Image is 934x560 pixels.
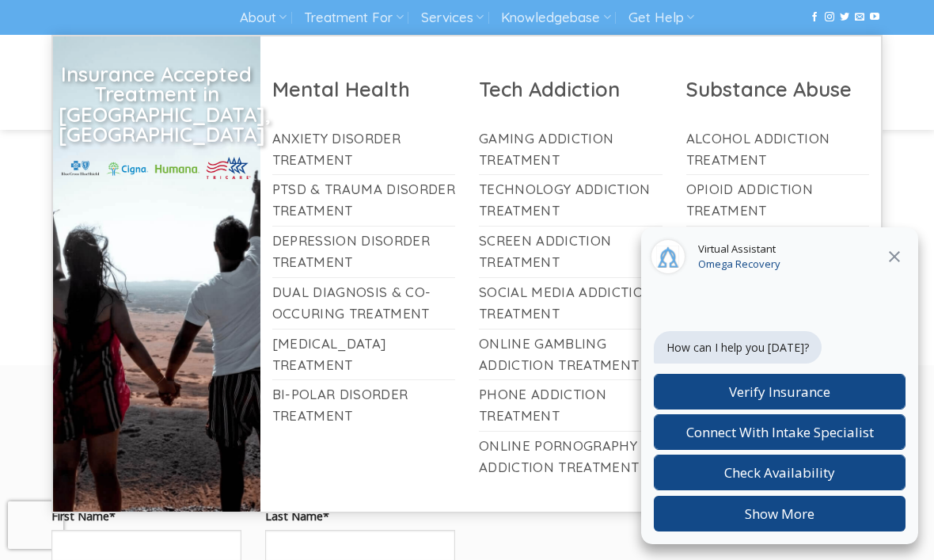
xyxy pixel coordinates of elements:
a: Follow on Instagram [825,12,834,23]
a: Follow on YouTube [870,12,879,23]
a: Alcohol Addiction Treatment [686,124,870,175]
a: Knowledgebase [501,3,610,32]
a: Anxiety Disorder Treatment [272,124,456,175]
a: Depression Disorder Treatment [272,227,456,277]
a: Dual Diagnosis & Co-Occuring Treatment [272,278,456,329]
a: Bi-Polar Disorder Treatment [272,380,456,431]
a: Social Media Addiction Treatment [479,278,663,329]
a: Online Pornography Addiction Treatment [479,432,663,482]
h2: Insurance Accepted Treatment in [GEOGRAPHIC_DATA], [GEOGRAPHIC_DATA] [59,64,255,145]
a: Phone Addiction Treatment [479,380,663,431]
label: Last Name* [265,507,455,525]
a: Gaming Addiction Treatment [479,124,663,175]
a: Technology Addiction Treatment [479,175,663,226]
a: Treatment For [304,3,403,32]
a: Opioid Addiction Treatment [686,175,870,226]
a: [MEDICAL_DATA] Treatment [272,330,456,380]
a: Get Help [628,3,694,32]
h2: Tech Addiction [479,76,663,102]
a: About [240,3,287,32]
a: Send us an email [855,12,864,23]
label: First Name* [51,507,241,525]
h2: Substance Abuse [686,76,870,102]
a: Screen Addiction Treatment [479,227,663,277]
a: PTSD & Trauma Disorder Treatment [272,175,456,226]
a: Services [421,3,484,32]
h2: Mental Health [272,76,456,102]
a: Follow on Twitter [840,12,849,23]
a: Follow on Facebook [810,12,819,23]
a: Online Gambling Addiction Treatment [479,330,663,380]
